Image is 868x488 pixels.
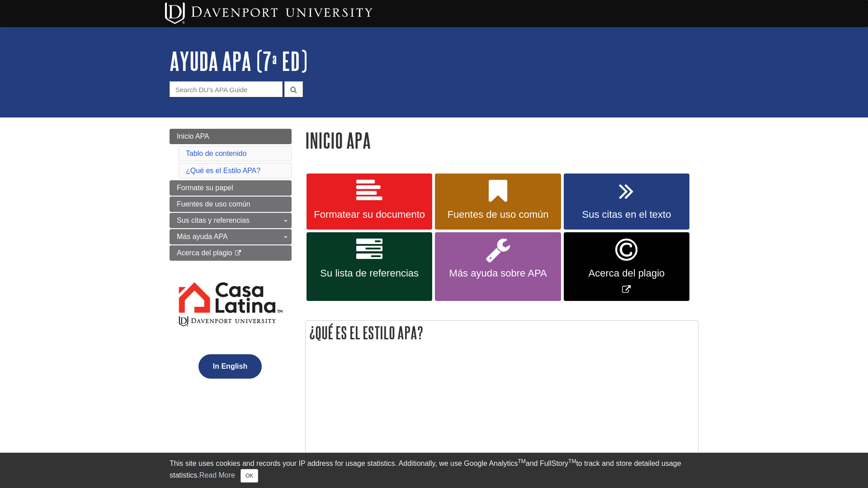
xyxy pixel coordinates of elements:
[305,129,698,152] h1: Inicio APA
[198,354,262,379] button: In English
[170,129,292,394] div: Guide Page Menu
[170,229,292,244] a: Más ayuda APA
[177,184,233,192] span: Formate su papel
[170,81,283,97] input: Search DU's APA Guide
[442,209,554,221] span: Fuentes de uso común
[177,216,250,224] span: Sus citas y referencias
[435,174,561,230] a: Fuentes de uso común
[170,213,292,228] a: Sus citas y referencias
[177,132,209,140] span: Inicio APA
[170,458,698,483] div: This site uses cookies and records your IP address for usage statistics. Additionally, we use Goo...
[435,232,561,301] a: Más ayuda sobre APA
[313,209,425,221] span: Formatear su documento
[518,458,525,465] sup: TM
[170,129,292,144] a: Inicio APA
[170,197,292,212] a: Fuentes de uso común
[234,250,242,256] i: This link opens in a new window
[571,209,683,221] span: Sus citas en el texto
[564,174,689,230] a: Sus citas en el texto
[196,362,264,370] a: In English
[564,232,689,301] a: Link opens in new window
[170,47,307,75] a: AYUDA APA (7ª ED)
[186,167,260,174] a: ¿Qué es el Estilo APA?
[442,267,554,279] span: Más ayuda sobre APA
[568,458,576,465] sup: TM
[170,245,292,261] a: Acerca del plagio
[177,200,250,208] span: Fuentes de uso común
[306,321,698,345] h2: ¿Qué es el Estilo APA?
[165,2,373,24] img: Davenport University
[307,174,432,230] a: Formatear su documento
[177,233,228,240] span: Más ayuda APA
[199,471,235,479] a: Read More
[313,267,425,279] span: Su lista de referencias
[170,180,292,196] a: Formate su papel
[241,469,258,483] button: Close
[571,267,683,279] span: Acerca del plagio
[177,249,232,257] span: Acerca del plagio
[186,150,246,157] a: Tablo de contenido
[307,232,432,301] a: Su lista de referencias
